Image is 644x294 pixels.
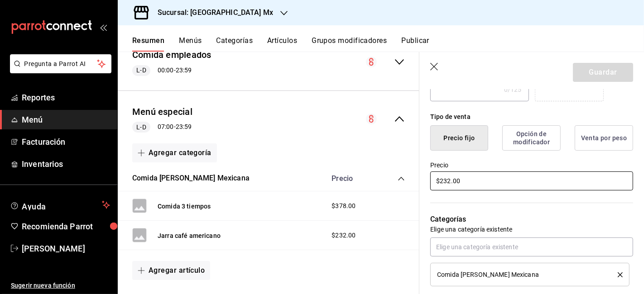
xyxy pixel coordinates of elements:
p: Elige una categoría existente [430,225,633,234]
button: Agregar artículo [132,261,210,280]
span: Menú [22,114,110,126]
input: $0.00 [430,171,633,190]
span: Sugerir nueva función [11,281,110,290]
button: Comida 3 tiempos [158,202,211,211]
div: collapse-menu-row [118,41,419,83]
button: Publicar [401,36,429,52]
button: Opción de modificador [502,125,561,151]
p: Categorías [430,214,633,225]
span: Comida [PERSON_NAME] Mexicana [437,271,539,278]
div: 07:00 - 23:59 [132,122,192,133]
input: Elige una categoría existente [430,237,633,256]
button: Agregar categoría [132,143,217,162]
div: navigation tabs [132,36,644,52]
h3: Sucursal: [GEOGRAPHIC_DATA] Mx [150,7,273,18]
button: Resumen [132,36,164,52]
div: Tipo de venta [430,112,633,122]
button: Pregunta a Parrot AI [10,54,111,73]
span: Ayuda [22,199,98,210]
button: Grupos modificadores [312,36,387,52]
button: Menú especial [132,105,192,119]
div: Precio [322,174,380,183]
div: 00:00 - 23:59 [132,65,211,76]
a: Pregunta a Parrot AI [6,66,111,75]
span: Reportes [22,91,110,104]
button: Categorías [216,36,253,52]
button: Artículos [267,36,297,52]
button: Precio fijo [430,125,488,151]
span: L-D [133,66,149,75]
span: [PERSON_NAME] [22,242,110,255]
span: $232.00 [332,231,356,240]
button: Venta por peso [575,125,633,151]
span: Facturación [22,136,110,148]
button: open_drawer_menu [100,24,107,31]
span: Recomienda Parrot [22,220,110,232]
span: $378.00 [332,201,356,211]
span: Inventarios [22,158,110,170]
button: Jarra café americano [158,231,221,240]
div: 0 /125 [504,85,522,94]
button: Comida empleados [132,48,211,62]
span: L-D [133,123,149,132]
span: Pregunta a Parrot AI [24,59,97,69]
label: Precio [430,162,633,169]
div: collapse-menu-row [118,98,419,140]
button: Comida [PERSON_NAME] Mexicana [132,173,250,184]
button: collapse-category-row [398,175,405,182]
button: delete [611,272,623,277]
button: Menús [179,36,202,52]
